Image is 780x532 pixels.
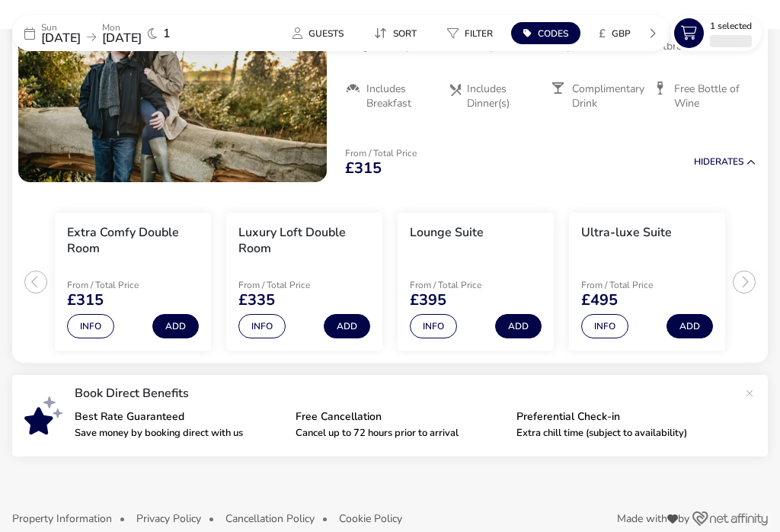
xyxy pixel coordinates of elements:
span: Filter [465,27,493,40]
p: Preferential Check-in [516,412,725,422]
p: Book Direct Benefits [75,387,737,399]
naf-pibe-menu-bar-item: 1 Selected [670,15,768,51]
span: £315 [345,161,382,176]
h3: Lounge Suite [410,225,484,241]
span: [DATE] [41,30,81,46]
button: Add [152,314,199,338]
button: £GBP [587,22,643,44]
span: Hide [694,155,715,168]
h3: Extra Comfy Double Room [67,225,199,257]
span: Codes [538,27,568,40]
button: 1 Selected [670,15,762,51]
span: [DATE] [102,30,142,46]
span: 1 [163,27,171,40]
p: From / Total Price [410,280,518,290]
div: Sun[DATE]Mon[DATE]1 [12,15,241,51]
button: Add [324,314,370,338]
button: Info [238,314,286,338]
span: 1 Selected [710,20,752,32]
button: Add [667,314,713,338]
button: Privacy Policy [136,513,201,524]
swiper-slide: 2 / 4 [219,207,390,357]
swiper-slide: 1 / 4 [47,207,219,357]
p: Free Cancellation [296,412,504,422]
h3: Ultra-luxe Suite [581,225,672,241]
button: Add [495,314,542,338]
p: From / Total Price [238,280,347,290]
button: Info [410,314,457,338]
span: £315 [67,293,104,308]
button: Cancellation Policy [225,513,315,524]
button: Info [581,314,628,338]
swiper-slide: 4 / 4 [561,207,733,357]
button: Info [67,314,114,338]
button: Guests [280,22,356,44]
button: Filter [435,22,505,44]
naf-pibe-menu-bar-item: Sort [362,22,435,44]
button: HideRates [694,157,756,167]
p: Best Rate Guaranteed [75,412,283,422]
p: Save money by booking direct with us [75,428,283,438]
p: Extra chill time (subject to availability) [516,428,725,438]
button: Codes [511,22,580,44]
p: From / Total Price [345,149,417,158]
span: £335 [238,293,275,308]
span: Includes Dinner(s) [467,82,539,110]
naf-pibe-menu-bar-item: Codes [511,22,587,44]
span: Made with by [617,514,689,524]
span: Includes Breakfast [366,82,436,110]
span: £395 [410,293,446,308]
swiper-slide: 3 / 4 [390,207,561,357]
span: Sort [393,27,417,40]
div: A Date with Nature1 night B&B | 3-course dinner | Bottle of wine | Irish Coffee & shortbreadInclu... [333,2,768,123]
p: Mon [102,23,142,32]
p: Cancel up to 72 hours prior to arrival [296,428,504,438]
span: Guests [308,27,344,40]
span: £495 [581,293,618,308]
naf-pibe-menu-bar-item: Guests [280,22,362,44]
span: GBP [612,27,631,40]
i: £ [599,26,606,41]
swiper-slide: 1 / 1 [18,8,327,182]
button: Cookie Policy [339,513,402,524]
p: From / Total Price [581,280,689,290]
span: Free Bottle of Wine [674,82,743,110]
button: Property Information [12,513,112,524]
naf-pibe-menu-bar-item: Filter [435,22,511,44]
h3: Luxury Loft Double Room [238,225,370,257]
span: Complimentary Drink [572,82,644,110]
p: Sun [41,23,81,32]
naf-pibe-menu-bar-item: £GBP [587,22,649,44]
p: From / Total Price [67,280,175,290]
button: Sort [362,22,429,44]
